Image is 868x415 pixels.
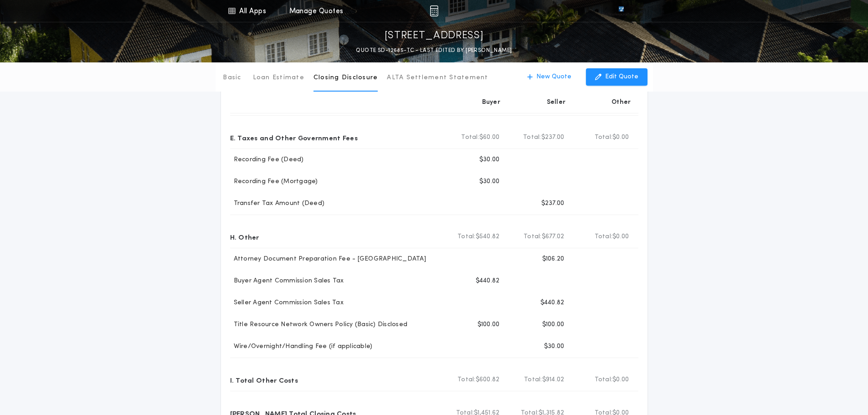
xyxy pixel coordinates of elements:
p: $106.20 [542,255,565,264]
p: $30.00 [479,155,500,164]
span: $914.02 [542,375,565,384]
b: Total: [523,133,541,142]
span: $677.02 [542,232,565,241]
p: $30.00 [544,342,565,351]
p: E. Taxes and Other Government Fees [230,130,358,145]
span: $540.82 [476,232,500,241]
p: I. Total Other Costs [230,373,298,387]
p: QUOTE SD-12685-TC - LAST EDITED BY [PERSON_NAME] [356,46,512,55]
p: Wire/Overnight/Handling Fee (if applicable) [230,342,373,351]
p: Recording Fee (Deed) [230,155,304,164]
p: Seller [547,98,566,107]
img: vs-icon [602,6,640,15]
button: New Quote [518,68,580,86]
b: Total: [524,375,542,384]
p: New Quote [536,72,571,82]
p: $30.00 [479,177,500,186]
p: Title Resource Network Owners Policy (Basic) Disclosed [230,320,408,329]
b: Total: [461,133,479,142]
img: img [430,5,438,16]
span: $0.00 [612,232,629,241]
p: $100.00 [478,320,500,329]
b: Total: [524,232,542,241]
p: $237.00 [541,199,565,208]
span: $600.82 [476,375,500,384]
button: Edit Quote [586,68,647,86]
b: Total: [457,375,476,384]
p: Attorney Document Preparation Fee - [GEOGRAPHIC_DATA] [230,255,426,264]
b: Total: [595,232,613,241]
p: [STREET_ADDRESS] [385,29,484,43]
p: Seller Agent Commission Sales Tax [230,298,344,307]
p: Buyer Agent Commission Sales Tax [230,277,344,286]
b: Total: [457,232,476,241]
p: Buyer [482,98,500,107]
p: Transfer Tax Amount (Deed) [230,199,325,208]
p: Other [611,98,631,107]
b: Total: [595,375,613,384]
p: H. Other [230,230,259,244]
p: $100.00 [542,320,565,329]
p: ALTA Settlement Statement [387,73,488,82]
p: Recording Fee (Mortgage) [230,177,318,186]
p: Edit Quote [605,72,638,82]
b: Total: [595,133,613,142]
span: $60.00 [479,133,500,142]
span: $0.00 [612,133,629,142]
p: Loan Estimate [253,73,304,82]
span: $0.00 [612,375,629,384]
span: $237.00 [541,133,565,142]
p: Closing Disclosure [313,73,378,82]
p: $440.82 [540,298,565,307]
p: $440.82 [476,277,500,286]
p: Basic [223,73,241,82]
